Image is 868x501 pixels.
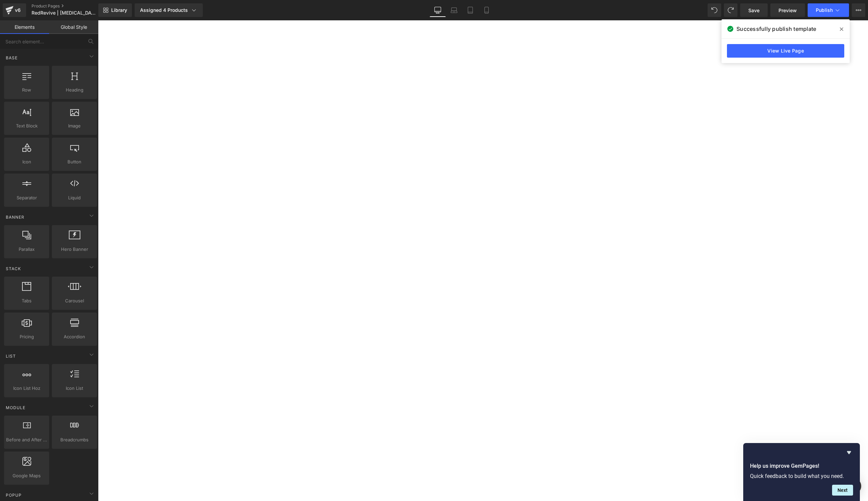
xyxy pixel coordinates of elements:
span: Row [6,86,47,94]
span: Popup [5,492,22,498]
span: Before and After Images [6,436,47,443]
h2: Help us improve GemPages! [750,462,853,470]
span: RedRevive | [MEDICAL_DATA] [32,10,96,16]
div: v6 [14,6,22,15]
button: Publish [808,3,849,17]
span: Preview [778,7,797,14]
span: Library [111,7,127,13]
span: Icon List Hoz [6,385,47,392]
span: Icon List [54,385,95,392]
button: Hide survey [845,448,853,457]
span: List [5,353,17,359]
a: Preview [770,3,805,17]
div: Help us improve GemPages! [750,448,853,496]
button: More [852,3,865,17]
span: Banner [5,214,25,220]
p: Quick feedback to build what you need. [750,473,853,479]
button: Next question [832,485,853,496]
a: Mobile [478,3,495,17]
span: Button [54,158,95,165]
span: Breadcrumbs [54,436,95,443]
button: Redo [724,3,737,17]
a: Desktop [430,3,446,17]
span: Module [5,404,26,411]
span: Accordion [54,333,95,340]
span: Liquid [54,194,95,201]
a: New Library [98,3,132,17]
span: Pricing [6,333,47,340]
a: Global Style [49,20,98,34]
span: Tabs [6,297,47,304]
span: Icon [6,158,47,165]
button: Undo [708,3,721,17]
span: Successfully publish template [736,25,816,33]
span: Parallax [6,246,47,253]
a: Tablet [462,3,478,17]
span: Publish [816,7,833,13]
iframe: To enrich screen reader interactions, please activate Accessibility in Grammarly extension settings [98,20,868,501]
span: Hero Banner [54,246,95,253]
span: Save [748,7,759,14]
span: Google Maps [6,472,47,479]
div: Assigned 4 Products [140,7,197,14]
a: Product Pages [32,3,109,9]
span: Text Block [6,122,47,129]
span: Base [5,55,18,61]
span: Stack [5,265,22,272]
a: Laptop [446,3,462,17]
span: Heading [54,86,95,94]
a: v6 [3,3,26,17]
span: Image [54,122,95,129]
span: Carousel [54,297,95,304]
span: Separator [6,194,47,201]
a: View Live Page [727,44,844,58]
